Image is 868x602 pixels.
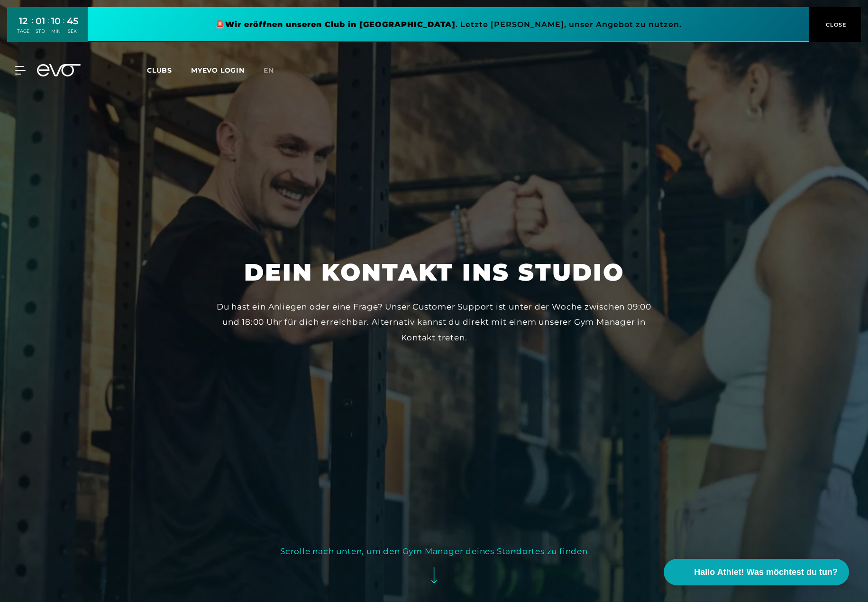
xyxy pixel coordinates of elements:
[67,28,78,35] div: SEK
[244,257,624,288] h1: Dein Kontakt ins Studio
[212,299,656,345] div: Du hast ein Anliegen oder eine Frage? Unser Customer Support ist unter der Woche zwischen 09:00 u...
[823,20,847,29] span: CLOSE
[17,28,29,35] div: TAGE
[280,544,588,559] div: Scrolle nach unten, um den Gym Manager deines Standortes zu finden
[694,566,838,579] span: Hallo Athlet! Was möchtest du tun?
[264,65,285,76] a: en
[191,66,245,75] a: MYEVO LOGIN
[147,66,191,75] a: Clubs
[51,14,61,28] div: 10
[664,559,849,585] button: Hallo Athlet! Was möchtest du tun?
[32,15,33,40] div: :
[264,66,274,75] span: en
[280,544,588,593] button: Scrolle nach unten, um den Gym Manager deines Standortes zu finden
[36,28,45,35] div: STD
[47,15,49,40] div: :
[17,14,29,28] div: 12
[51,28,61,35] div: MIN
[147,66,172,75] span: Clubs
[63,15,64,40] div: :
[67,14,78,28] div: 45
[809,7,861,42] button: CLOSE
[36,14,45,28] div: 01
